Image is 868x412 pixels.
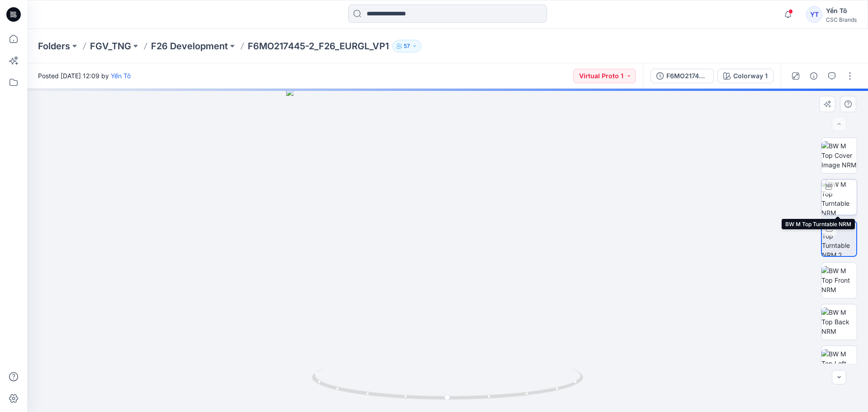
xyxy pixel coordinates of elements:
a: F26 Development [151,40,228,52]
div: F6MO217445-2_F26_EURGL_VP1 [666,71,708,81]
button: 57 [392,40,421,52]
a: Folders [38,40,70,52]
div: Yến Tô [826,5,857,16]
img: BW M Top Cover Image NRM [821,141,857,170]
a: Yến Tô [111,72,131,80]
button: F6MO217445-2_F26_EURGL_VP1 [651,69,714,83]
img: BW M Top Front NRM [821,266,857,294]
p: 57 [404,41,410,51]
span: Posted [DATE] 12:09 by [38,71,131,81]
img: BW M Top Back NRM [821,308,857,336]
button: Colorway 1 [717,69,774,83]
p: F6MO217445-2_F26_EURGL_VP1 [248,40,389,52]
div: CSC Brands [826,16,857,23]
div: Colorway 1 [733,71,768,81]
img: BW M Top Left NRM [821,349,857,378]
a: FGV_TNG [90,40,131,52]
img: BW M Top Turntable NRM 2 [822,222,856,256]
div: YT [806,6,822,23]
button: Details [807,69,821,83]
img: BW M Top Turntable NRM [821,180,857,215]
